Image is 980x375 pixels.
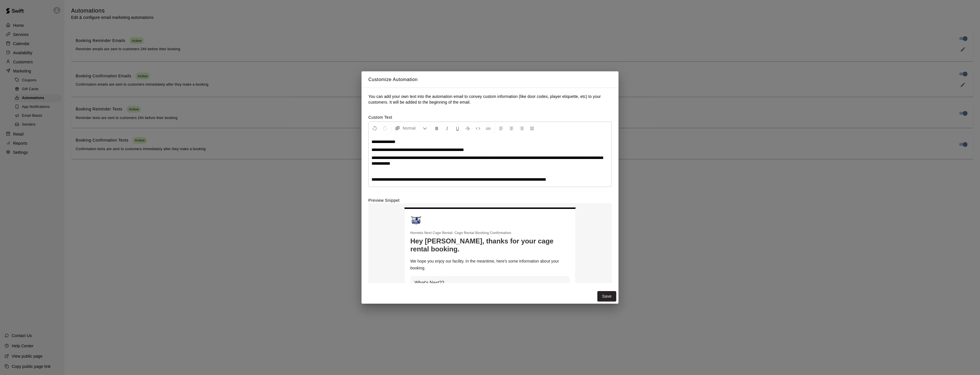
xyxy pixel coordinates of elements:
[527,123,537,133] button: Justify Align
[370,123,379,133] button: Undo
[432,123,442,133] button: Format Bold
[403,125,423,131] span: Normal
[410,231,570,235] p: Hornets Nest Cage Rental : Cage Rental Booking Confirmation
[380,123,390,133] button: Redo
[392,123,429,133] button: Formatting Options
[410,215,422,226] img: Hornets Nest Cage Rental
[410,237,570,253] h1: Hey [PERSON_NAME], thanks for your cage rental booking.
[507,123,516,133] button: Center Align
[517,123,527,133] button: Right Align
[473,123,483,133] button: Insert Code
[463,123,473,133] button: Format Strikethrough
[368,197,612,203] label: Preview Snippet
[415,280,444,285] span: What's Next??
[410,258,570,271] p: We hope you enjoy our facility. In the meantime, here's some information about your booking.
[483,123,493,133] button: Insert Link
[362,71,618,88] h2: Customize Automation
[496,123,506,133] button: Left Align
[453,123,462,133] button: Format Underline
[368,114,612,120] label: Custom Text
[442,123,452,133] button: Format Italics
[597,291,616,302] button: Save
[368,94,612,105] p: You can add your own text into the automation email to convey custom information (like door codes...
